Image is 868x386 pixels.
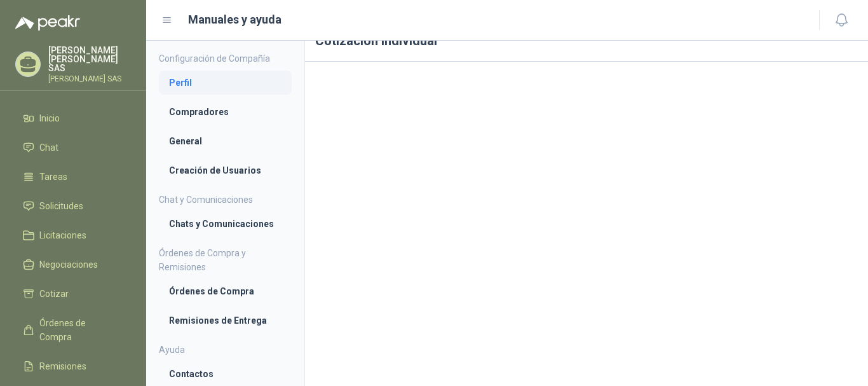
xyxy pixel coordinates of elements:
a: Compradores [159,100,292,124]
li: General [169,134,281,148]
a: Negociaciones [15,252,131,277]
a: Contactos [159,362,292,386]
a: Creación de Usuarios [159,158,292,183]
li: Perfil [169,76,281,90]
span: Solicitudes [39,199,83,213]
a: Inicio [15,106,131,130]
a: Tareas [15,165,131,189]
span: Órdenes de Compra [39,316,119,344]
span: Inicio [39,111,60,125]
a: Chat [15,135,131,160]
a: General [159,129,292,153]
a: Licitaciones [15,223,131,247]
li: Chats y Comunicaciones [169,217,281,231]
a: Chats y Comunicaciones [159,212,292,236]
span: Negociaciones [39,258,98,272]
span: Tareas [39,170,67,184]
a: Remisiones de Entrega [159,308,292,333]
h1: Manuales y ayuda [188,11,281,29]
h4: Configuración de Compañía [159,52,292,65]
span: Cotizar [39,287,69,301]
img: Logo peakr [15,15,80,31]
h1: Cotización Individual [305,21,868,62]
span: Licitaciones [39,228,86,242]
a: Cotizar [15,282,131,306]
a: Órdenes de Compra [15,311,131,349]
li: Órdenes de Compra [169,284,281,298]
iframe: 953374dfa75b41f38925b712e2491bfd [315,72,858,376]
a: Perfil [159,71,292,95]
p: [PERSON_NAME] [PERSON_NAME] SAS [48,46,131,72]
h4: Ayuda [159,343,292,357]
li: Compradores [169,105,281,119]
a: Órdenes de Compra [159,279,292,303]
p: [PERSON_NAME] SAS [48,75,131,83]
li: Creación de Usuarios [169,163,281,177]
a: Solicitudes [15,194,131,218]
span: Chat [39,141,58,155]
li: Remisiones de Entrega [169,314,281,327]
a: Remisiones [15,354,131,378]
h4: Chat y Comunicaciones [159,193,292,207]
span: Remisiones [39,359,86,373]
li: Contactos [169,367,281,381]
h4: Órdenes de Compra y Remisiones [159,246,292,274]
